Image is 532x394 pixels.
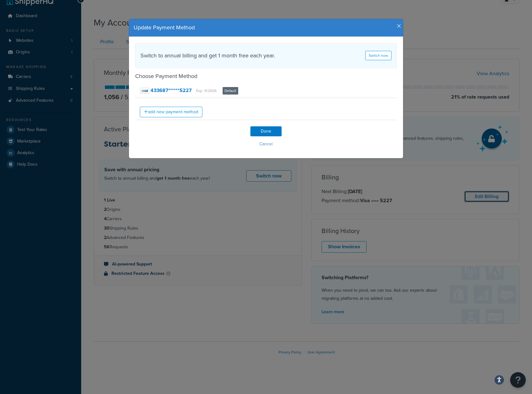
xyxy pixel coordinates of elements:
[140,51,275,60] h4: Switch to annual billing and get 1 month free each year.
[223,87,238,95] span: Default
[134,24,398,32] h4: Update Payment Method
[140,107,202,117] a: add new payment method
[250,126,282,136] input: Done
[196,88,217,94] small: Exp. 11/2026
[135,139,397,149] button: Cancel
[135,72,397,80] h4: Choose Payment Method
[365,51,392,60] a: Switch now
[140,88,149,94] img: visa.png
